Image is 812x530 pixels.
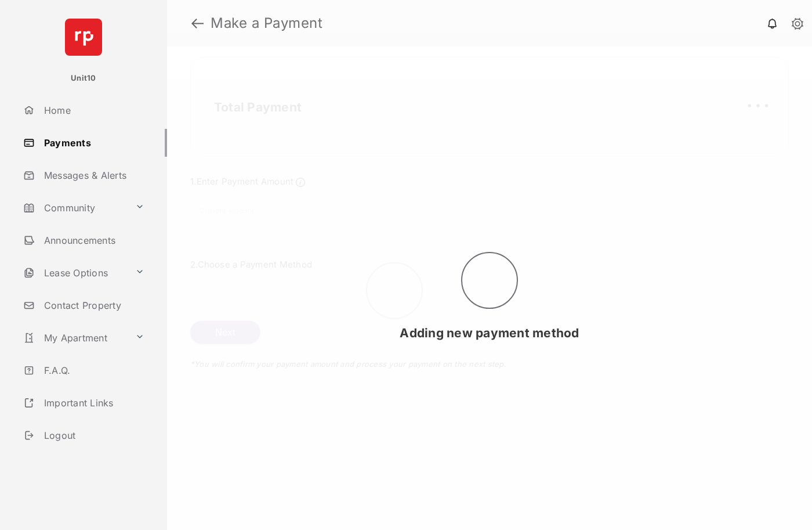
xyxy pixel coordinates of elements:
[19,226,167,254] a: Announcements
[19,96,167,124] a: Home
[19,259,130,287] a: Lease Options
[19,356,167,384] a: F.A.Q.
[71,73,96,84] p: Unit10
[19,291,167,319] a: Contact Property
[211,16,322,30] strong: Make a Payment
[19,129,167,157] a: Payments
[19,389,149,417] a: Important Links
[19,161,167,189] a: Messages & Alerts
[19,421,167,449] a: Logout
[19,324,130,352] a: My Apartment
[400,326,579,340] span: Adding new payment method
[19,194,130,222] a: Community
[65,19,102,56] img: svg+xml;base64,PHN2ZyB4bWxucz0iaHR0cDovL3d3dy53My5vcmcvMjAwMC9zdmciIHdpZHRoPSI2NCIgaGVpZ2h0PSI2NC...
